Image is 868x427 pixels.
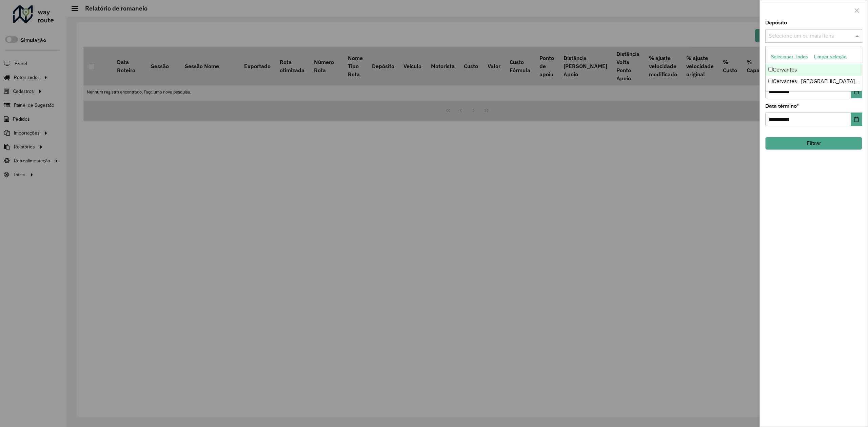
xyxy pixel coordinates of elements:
button: Selecionar Todos [768,52,811,62]
ng-dropdown-panel: Options list [765,46,862,91]
label: Data término [765,102,799,110]
div: Cervantes [766,64,862,76]
div: Cervantes - [GEOGRAPHIC_DATA] de Minas [766,76,862,87]
label: Depósito [765,19,787,27]
button: Choose Date [851,85,862,98]
button: Choose Date [851,113,862,126]
button: Filtrar [765,137,862,150]
button: Limpar seleção [811,52,850,62]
